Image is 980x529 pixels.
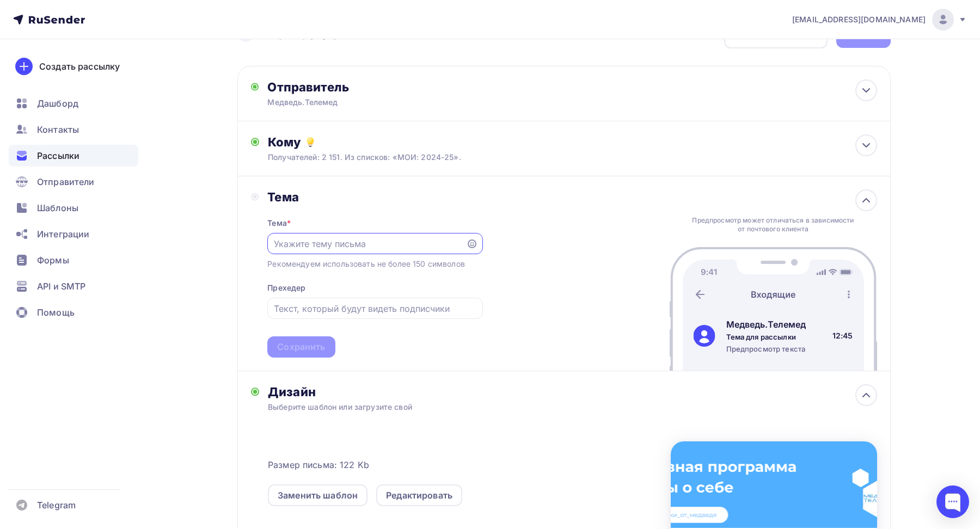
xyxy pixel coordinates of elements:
input: Текст, который будут видеть подписчики [274,302,476,315]
div: Создать рассылку [39,60,120,73]
a: [EMAIL_ADDRESS][DOMAIN_NAME] [792,9,967,30]
div: Заменить шаблон [278,489,358,502]
a: Шаблоны [9,197,138,219]
a: Контакты [9,119,138,140]
span: Размер письма: 122 Kb [268,458,369,471]
a: Отправители [9,171,138,193]
span: Шаблоны [37,201,78,214]
div: Отправитель [267,79,503,95]
a: Дашборд [9,93,138,114]
span: API и SMTP [37,280,85,293]
span: Рассылки [37,149,79,162]
div: Тема для рассылки [726,332,806,342]
div: Получателей: 2 151. Из списков: «МОИ: 2024-25». [268,152,816,163]
span: Контакты [37,123,79,136]
div: Кому [268,134,877,150]
div: Медведь.Телемед [726,318,806,331]
div: Тема [267,218,291,229]
div: Дизайн [268,384,877,399]
div: Выберите шаблон или загрузите свой [268,402,816,413]
div: 12:45 [832,330,853,341]
span: Дашборд [37,97,78,110]
div: Рекомендуем использовать не более 150 символов [267,259,464,269]
a: Формы [9,249,138,271]
span: Отправители [37,175,95,188]
div: Предпросмотр текста [726,344,806,354]
span: Интеграции [37,227,89,241]
div: Редактировать [386,489,452,502]
a: Рассылки [9,145,138,167]
div: Прехедер [267,282,305,293]
span: Telegram [37,499,76,512]
input: Укажите тему письма [274,237,460,250]
span: Помощь [37,306,75,319]
div: Тема [267,189,482,205]
span: [EMAIL_ADDRESS][DOMAIN_NAME] [792,14,926,25]
div: Медведь.Телемед [267,97,480,108]
span: Формы [37,254,69,267]
div: Предпросмотр может отличаться в зависимости от почтового клиента [689,216,857,233]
